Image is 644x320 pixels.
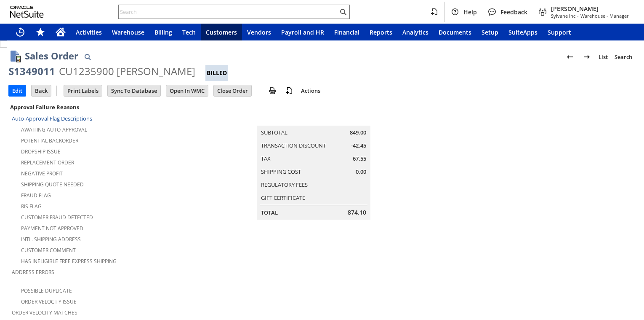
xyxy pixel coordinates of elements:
a: Customers [201,24,242,40]
span: 0.00 [356,168,366,176]
a: Documents [434,24,476,40]
a: Auto-Approval Flag Descriptions [12,115,92,122]
a: Customer Comment [21,247,76,254]
div: Billed [205,65,228,81]
a: Dropship Issue [21,148,61,155]
a: Setup [476,24,503,40]
a: Support [543,24,576,40]
span: Analytics [402,28,428,36]
a: Recent Records [10,24,30,40]
a: Home [51,24,71,40]
svg: Recent Records [15,27,25,37]
a: Billing [149,24,177,40]
svg: Search [338,7,348,17]
span: [PERSON_NAME] [551,5,629,13]
a: Actions [298,87,324,94]
input: Back [32,85,51,96]
a: Gift Certificate [261,194,305,202]
a: Payment not approved [21,225,83,232]
a: Awaiting Auto-Approval [21,126,87,133]
a: Order Velocity Issue [21,298,77,305]
h1: Sales Order [25,49,78,63]
input: Edit [9,85,26,96]
a: Subtotal [261,129,287,136]
span: Feedback [500,8,527,16]
img: add-record.svg [284,86,294,96]
img: Previous [565,52,575,62]
input: Close Order [214,85,251,96]
span: Warehouse - Manager [580,13,629,19]
span: Vendors [247,28,271,36]
img: print.svg [267,86,277,96]
a: Tax [261,155,271,162]
a: Replacement Order [21,159,74,166]
a: Tech [177,24,201,40]
span: 874.10 [348,208,366,217]
span: SuiteApps [508,28,538,36]
caption: Summary [257,112,370,126]
a: Customer Fraud Detected [21,214,93,221]
span: Financial [334,28,359,36]
img: Next [582,52,592,62]
a: Shipping Quote Needed [21,181,84,188]
input: Sync To Database [108,85,160,96]
a: SuiteApps [503,24,543,40]
a: Possible Duplicate [21,287,72,294]
span: Support [548,28,571,36]
span: 67.55 [353,155,366,163]
a: Total [261,209,278,216]
span: Warehouse [112,28,144,36]
span: Documents [439,28,471,36]
a: RIS flag [21,203,42,210]
a: Reports [365,24,397,40]
svg: Home [56,27,66,37]
a: Negative Profit [21,170,63,177]
a: Vendors [242,24,276,40]
a: Order Velocity Matches [12,309,77,316]
a: Search [611,50,636,64]
a: List [595,50,611,64]
a: Warehouse [107,24,149,40]
div: S1349011 [8,65,55,78]
span: Billing [154,28,172,36]
a: Potential Backorder [21,137,78,144]
span: Help [463,8,477,16]
input: Search [119,7,338,17]
svg: logo [10,6,44,18]
svg: Shortcuts [35,27,45,37]
a: Regulatory Fees [261,181,308,188]
a: Fraud Flag [21,192,51,199]
a: Has Ineligible Free Express Shipping [21,258,117,265]
div: Shortcuts [30,24,51,40]
a: Transaction Discount [261,142,326,149]
a: Payroll and HR [276,24,329,40]
a: Activities [71,24,107,40]
span: Customers [206,28,237,36]
img: Quick Find [82,52,93,62]
input: Open In WMC [166,85,208,96]
a: Financial [329,24,365,40]
span: 849.00 [350,129,366,137]
div: CU1235900 [PERSON_NAME] [59,65,195,78]
span: Reports [370,28,392,36]
a: Analytics [397,24,434,40]
span: Activities [76,28,102,36]
span: Tech [182,28,196,36]
span: Setup [482,28,498,36]
a: Shipping Cost [261,168,301,175]
span: Sylvane Inc [551,13,575,19]
input: Print Labels [64,85,102,96]
span: Payroll and HR [281,28,324,36]
span: - [577,13,579,19]
a: Address Errors [12,269,54,276]
div: Approval Failure Reasons [8,102,208,113]
a: Intl. Shipping Address [21,236,81,243]
span: -42.45 [351,142,366,150]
